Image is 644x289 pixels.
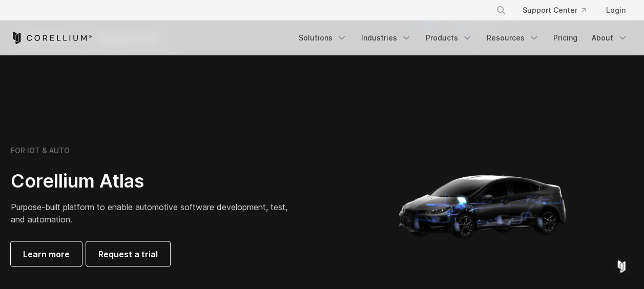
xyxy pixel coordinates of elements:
a: Pricing [547,29,584,47]
div: Navigation Menu [484,1,634,19]
a: Solutions [293,29,353,47]
a: Corellium Home [11,32,92,44]
span: Purpose-built platform to enable automotive software development, test, and automation. [11,201,287,224]
h2: Corellium Atlas [11,169,298,192]
div: Open Intercom Messenger [609,254,634,279]
a: Login [598,1,634,19]
h6: FOR IOT & AUTO [11,146,70,155]
span: Learn more [23,247,70,260]
a: Products [420,29,479,47]
div: Navigation Menu [293,29,634,47]
a: Request a trial [86,241,170,266]
a: About [586,29,634,47]
a: Industries [355,29,418,47]
a: Resources [481,29,545,47]
span: Request a trial [98,247,158,260]
a: Learn more [11,241,82,266]
a: Support Center [514,1,594,19]
button: Search [492,1,510,19]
